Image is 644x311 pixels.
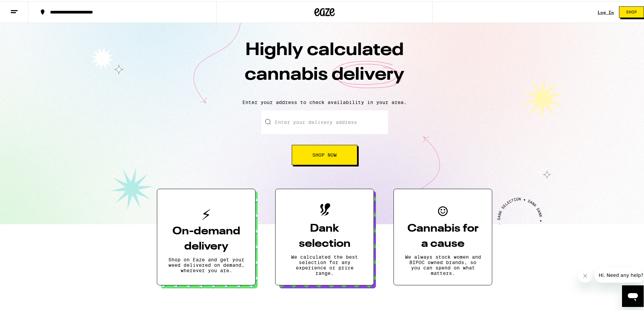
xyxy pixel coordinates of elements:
[595,266,644,281] iframe: Message from company
[286,253,363,275] p: We calculated the best selection for any experience or price range.
[619,5,644,17] button: Shop
[393,187,492,284] button: Cannabis for a causeWe always stock women and BIPOC owned brands, so you can spend on what matters.
[292,144,357,164] button: Shop Now
[275,187,374,284] button: Dank selectionWe calculated the best selection for any experience or price range.
[168,223,244,253] h3: On-demand delivery
[157,187,256,284] button: On-demand deliveryShop on Eaze and get your weed delivered on demand, wherever you are.
[405,253,481,275] p: We always stock women and BIPOC owned brands, so you can spend on what matters.
[7,98,642,104] p: Enter your address to check availability in your area.
[622,284,644,306] iframe: Button to launch messaging window
[286,220,363,250] h3: Dank selection
[206,37,443,93] h1: Highly calculated cannabis delivery
[168,256,244,272] p: Shop on Eaze and get your weed delivered on demand, wherever you are.
[598,9,614,13] a: Log In
[626,9,637,13] span: Shop
[261,109,388,133] input: Enter your delivery address
[578,268,592,281] iframe: Close message
[312,151,337,156] span: Shop Now
[405,220,481,250] h3: Cannabis for a cause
